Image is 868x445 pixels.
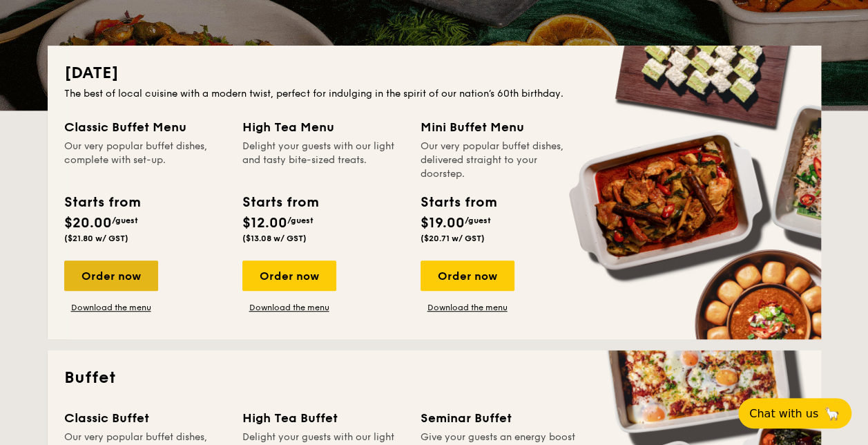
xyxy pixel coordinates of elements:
span: 🦙 [824,406,840,422]
span: ($13.08 w/ GST) [242,234,307,243]
a: Download the menu [242,302,336,313]
div: Classic Buffet [64,408,226,428]
div: Order now [64,261,158,291]
div: Our very popular buffet dishes, delivered straight to your doorstep. [421,140,582,181]
span: /guest [465,216,491,225]
h2: [DATE] [64,62,804,84]
div: Order now [421,261,514,291]
div: Starts from [64,192,139,213]
div: The best of local cuisine with a modern twist, perfect for indulging in the spirit of our nation’... [64,87,804,101]
a: Download the menu [421,302,514,313]
div: High Tea Buffet [242,408,404,428]
div: Our very popular buffet dishes, complete with set-up. [64,140,226,181]
span: ($21.80 w/ GST) [64,234,128,243]
div: Order now [242,261,336,291]
div: Delight your guests with our light and tasty bite-sized treats. [242,140,404,181]
span: ($20.71 w/ GST) [421,234,485,243]
span: $20.00 [64,215,112,231]
div: High Tea Menu [242,117,404,137]
div: Starts from [242,192,318,213]
button: Chat with us🦙 [738,398,851,428]
span: $19.00 [421,215,465,231]
div: Classic Buffet Menu [64,117,226,137]
div: Seminar Buffet [421,408,582,428]
div: Starts from [421,192,496,213]
a: Download the menu [64,302,158,313]
span: /guest [287,216,314,225]
span: $12.00 [242,215,287,231]
div: Mini Buffet Menu [421,117,582,137]
h2: Buffet [64,367,804,389]
span: /guest [112,216,138,225]
span: Chat with us [749,407,818,420]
